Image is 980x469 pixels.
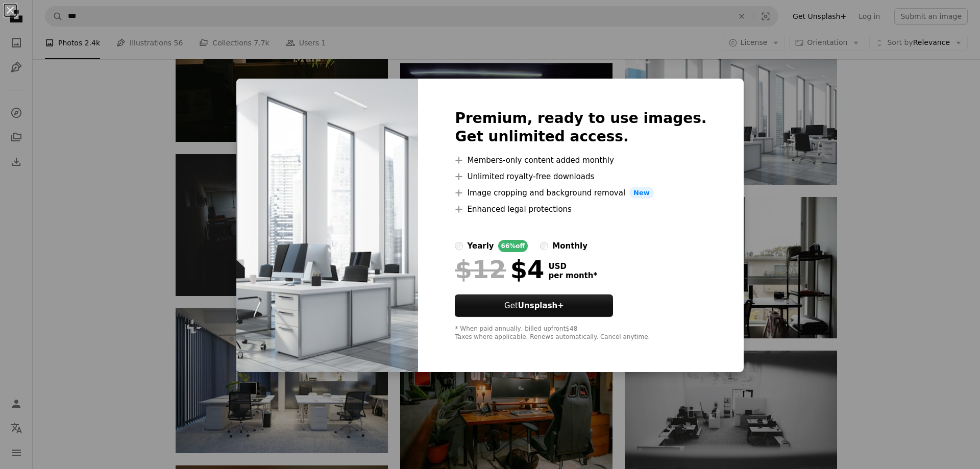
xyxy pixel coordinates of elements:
[518,301,564,310] strong: Unsplash+
[236,79,418,373] img: premium_photo-1681487178876-a1156952ec60
[548,271,597,280] span: per month *
[455,170,706,183] li: Unlimited royalty-free downloads
[540,242,548,250] input: monthly
[455,242,463,250] input: yearly66%off
[467,240,494,252] div: yearly
[548,262,597,271] span: USD
[455,109,706,146] h2: Premium, ready to use images. Get unlimited access.
[552,240,587,252] div: monthly
[455,325,706,341] div: * When paid annually, billed upfront $48 Taxes where applicable. Renews automatically. Cancel any...
[455,203,706,215] li: Enhanced legal protections
[629,187,654,199] span: New
[455,154,706,166] li: Members-only content added monthly
[498,240,528,252] div: 66% off
[455,256,506,283] span: $12
[455,256,544,283] div: $4
[455,294,613,317] button: GetUnsplash+
[455,187,706,199] li: Image cropping and background removal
